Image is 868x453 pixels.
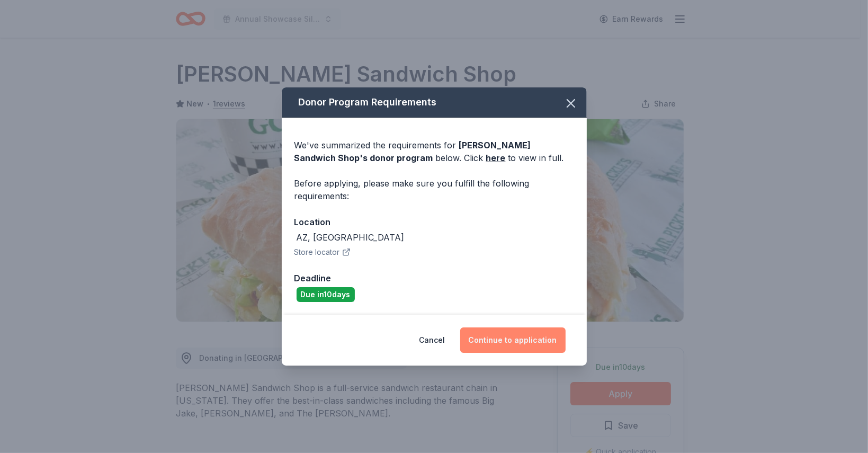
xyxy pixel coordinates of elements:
a: here [486,152,506,164]
div: Location [294,215,574,229]
div: Donor Program Requirements [282,87,587,118]
button: Store locator [294,246,351,259]
div: We've summarized the requirements for below. Click to view in full. [294,139,574,164]
button: Continue to application [460,327,566,353]
div: Before applying, please make sure you fulfill the following requirements: [294,177,574,202]
button: Cancel [419,327,445,353]
div: Due in 10 days [297,287,355,302]
div: Deadline [294,271,574,285]
div: AZ, [GEOGRAPHIC_DATA] [297,231,405,244]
